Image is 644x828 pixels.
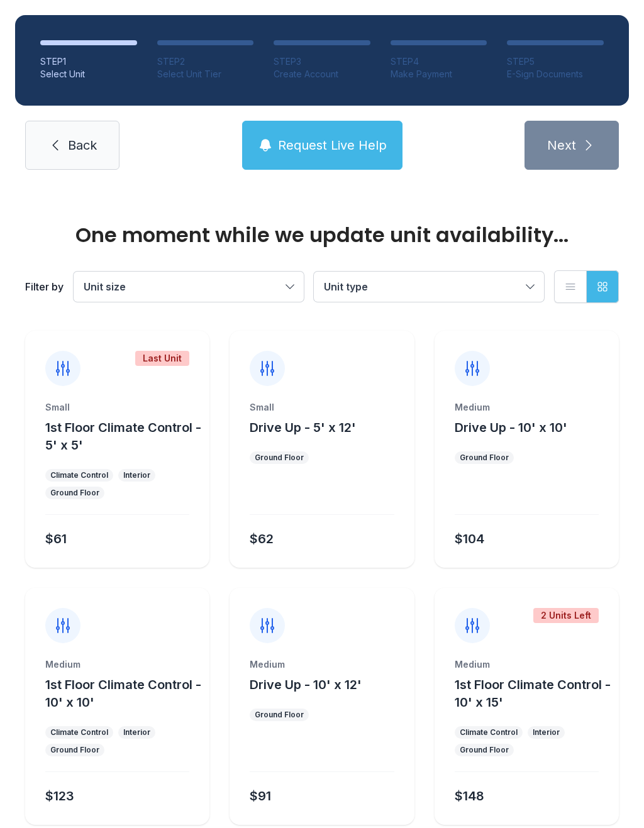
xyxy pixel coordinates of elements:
div: Medium [455,658,599,671]
div: Interior [123,470,150,480]
div: 2 Units Left [533,608,599,623]
div: Interior [123,727,150,737]
div: $62 [250,530,274,548]
button: Drive Up - 10' x 10' [455,419,567,436]
div: Climate Control [50,470,108,480]
div: Ground Floor [255,453,304,463]
span: Unit type [324,280,368,293]
div: Small [45,401,189,414]
div: Filter by [25,279,64,294]
span: Request Live Help [278,136,387,154]
button: Unit type [314,272,544,302]
button: 1st Floor Climate Control - 10' x 10' [45,676,204,711]
div: One moment while we update unit availability... [25,225,619,245]
div: Climate Control [460,727,518,737]
div: Medium [455,401,599,414]
div: Create Account [274,68,370,80]
div: STEP 5 [507,55,604,68]
div: $148 [455,787,484,805]
div: E-Sign Documents [507,68,604,80]
div: Ground Floor [255,710,304,720]
button: 1st Floor Climate Control - 10' x 15' [455,676,614,711]
div: Select Unit [40,68,137,80]
div: STEP 2 [157,55,254,68]
div: Climate Control [50,727,108,737]
div: Last Unit [135,351,189,366]
div: Small [250,401,394,414]
span: Next [547,136,576,154]
span: Back [68,136,97,154]
button: 1st Floor Climate Control - 5' x 5' [45,419,204,454]
div: Ground Floor [50,745,99,755]
div: Make Payment [391,68,487,80]
div: STEP 1 [40,55,137,68]
span: Drive Up - 10' x 12' [250,677,362,692]
div: Select Unit Tier [157,68,254,80]
div: STEP 4 [391,55,487,68]
div: Ground Floor [460,453,509,463]
div: Ground Floor [50,488,99,498]
button: Drive Up - 10' x 12' [250,676,362,693]
span: Drive Up - 5' x 12' [250,420,356,435]
span: 1st Floor Climate Control - 10' x 10' [45,677,201,710]
div: Interior [533,727,560,737]
button: Unit size [74,272,304,302]
div: Medium [250,658,394,671]
div: $61 [45,530,67,548]
div: $123 [45,787,74,805]
div: STEP 3 [274,55,370,68]
span: Drive Up - 10' x 10' [455,420,567,435]
span: Unit size [84,280,126,293]
div: Ground Floor [460,745,509,755]
span: 1st Floor Climate Control - 10' x 15' [455,677,611,710]
span: 1st Floor Climate Control - 5' x 5' [45,420,201,453]
button: Drive Up - 5' x 12' [250,419,356,436]
div: Medium [45,658,189,671]
div: $91 [250,787,271,805]
div: $104 [455,530,484,548]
